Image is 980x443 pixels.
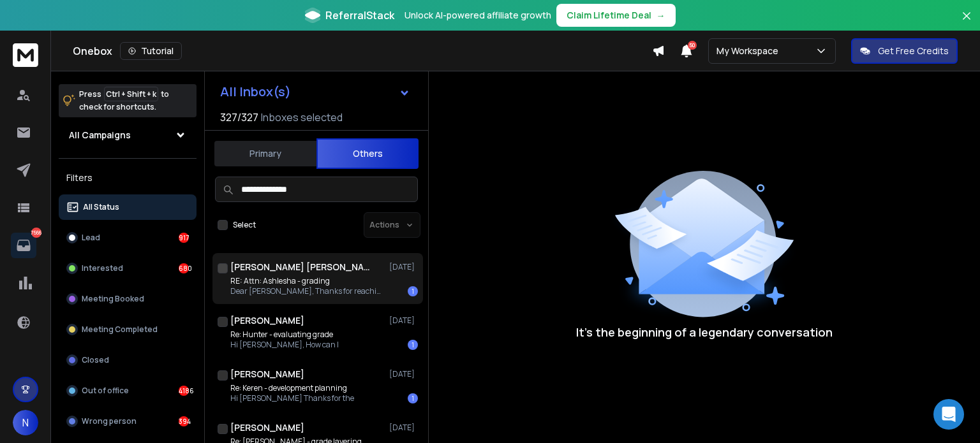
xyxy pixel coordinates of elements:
button: N [13,410,38,435]
h1: All Campaigns [69,129,131,142]
p: Press to check for shortcuts. [79,88,169,113]
h1: [PERSON_NAME] [PERSON_NAME] [230,261,371,273]
button: Meeting Booked [59,286,197,312]
p: Wrong person [82,416,137,426]
p: It’s the beginning of a legendary conversation [576,323,833,341]
p: [DATE] [389,369,418,379]
p: Re: Hunter - evaluating grade [230,330,339,340]
span: Ctrl + Shift + k [104,87,158,101]
button: All Inbox(s) [210,79,420,105]
button: Meeting Completed [59,317,197,342]
p: Closed [82,355,109,365]
h1: [PERSON_NAME] [230,314,304,327]
div: 1 [408,340,418,350]
div: Open Intercom Messenger [933,399,964,430]
p: Lead [82,233,100,243]
p: Meeting Booked [82,294,144,304]
button: Primary [214,140,316,168]
button: Others [316,138,419,169]
p: Get Free Credits [878,45,949,57]
button: All Status [59,194,197,220]
h3: Filters [59,169,197,187]
span: ReferralStack [325,8,394,23]
div: 394 [179,416,189,426]
p: 7566 [31,228,41,238]
button: Close banner [958,8,975,38]
p: Hi [PERSON_NAME] Thanks for the [230,393,354,403]
button: All Campaigns [59,122,197,148]
button: Tutorial [120,42,182,60]
p: My Workspace [716,45,783,57]
button: Wrong person394 [59,409,197,434]
a: 7566 [11,233,36,258]
button: Get Free Credits [851,38,958,64]
button: Out of office4186 [59,378,197,403]
h1: [PERSON_NAME] [230,368,304,381]
h1: [PERSON_NAME] [230,421,304,434]
div: Onebox [73,42,652,60]
div: 1 [408,393,418,403]
p: Dear [PERSON_NAME], Thanks for reaching [230,286,383,296]
span: 327 / 327 [220,110,258,125]
button: Closed [59,347,197,373]
button: Interested680 [59,256,197,281]
p: Out of office [82,386,129,396]
p: [DATE] [389,423,418,433]
p: Hi [PERSON_NAME], How can I [230,340,339,350]
span: 50 [688,41,697,50]
span: → [657,9,665,22]
p: Re: Keren - development planning [230,383,354,393]
div: 680 [179,263,189,273]
p: [DATE] [389,262,418,272]
p: All Status [83,202,119,212]
label: Select [233,220,256,230]
p: Unlock AI-powered affiliate growth [405,9,551,22]
div: 4186 [179,386,189,396]
p: RE: Attn: Ashlesha - grading [230,276,383,286]
p: [DATE] [389,316,418,326]
h1: All Inbox(s) [220,85,291,98]
button: Claim Lifetime Deal→ [556,4,676,27]
div: 917 [179,233,189,243]
h3: Inboxes selected [261,110,343,125]
button: Lead917 [59,225,197,251]
p: Interested [82,263,123,273]
div: 1 [408,286,418,296]
p: Meeting Completed [82,324,158,335]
